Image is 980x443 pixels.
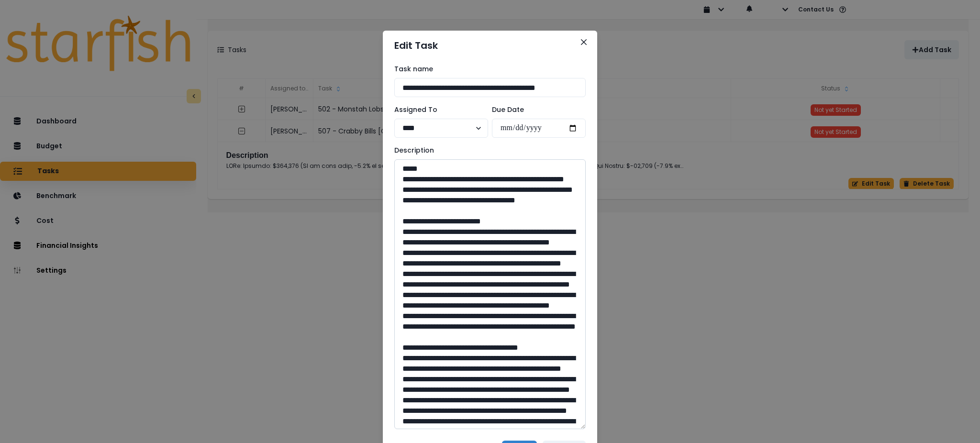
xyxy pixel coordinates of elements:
[394,145,580,155] label: Description
[394,64,580,74] label: Task name
[383,31,597,60] header: Edit Task
[492,105,580,115] label: Due Date
[394,105,482,115] label: Assigned To
[576,34,591,50] button: Close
